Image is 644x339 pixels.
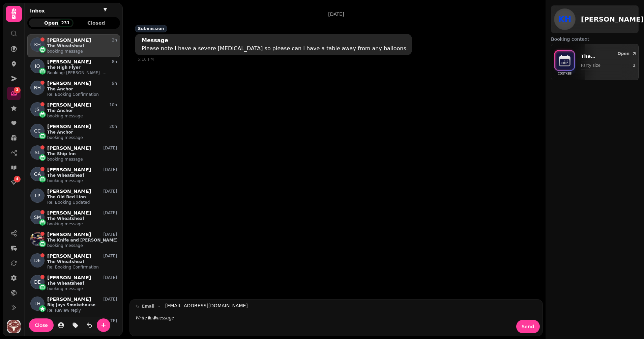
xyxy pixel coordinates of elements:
p: The Wheatsheaf [47,173,117,178]
span: Close [35,323,48,328]
p: [PERSON_NAME] [47,102,91,108]
p: [DATE] [328,11,344,18]
p: [PERSON_NAME] [47,189,91,194]
div: Please note I have a severe [MEDICAL_DATA] so please can I have a table away from any balloons. [142,45,408,53]
button: create-convo [97,318,110,332]
span: LP [35,192,40,199]
img: bookings-icon [554,47,576,76]
span: LH [34,300,40,307]
p: The Anchor [47,130,117,135]
p: Re: Booking Confirmation [47,92,117,97]
h2: [PERSON_NAME] [581,15,644,24]
p: [DATE] [103,296,117,302]
p: [PERSON_NAME] [47,167,91,173]
p: Booking: [PERSON_NAME] - [DATE] 3:00 PM [47,70,117,76]
p: [DATE] [103,167,117,172]
p: The High Flyer [47,65,117,70]
button: email [133,302,164,310]
p: [PERSON_NAME] [47,124,91,130]
div: bookings-iconCOQTK8I8The WheatsheafParty size2Open [554,47,636,77]
p: [PERSON_NAME] [47,81,91,86]
p: booking message [47,221,117,227]
button: Close [29,318,54,332]
p: Re: Booking Updated [47,200,117,205]
span: Closed [80,21,113,25]
span: DE [34,257,41,264]
div: Message [142,36,168,45]
p: The Wheatsheaf [47,216,117,221]
p: 2 [633,63,636,68]
a: 4 [7,176,21,189]
span: 4 [16,177,18,181]
p: Re: Booking Confirmation [47,264,117,270]
p: booking message [47,243,117,248]
span: IO [35,63,40,69]
p: [PERSON_NAME] [47,145,91,151]
p: Big Jays Smokehouse [47,302,117,308]
p: booking message [47,135,117,140]
p: booking message [47,286,117,291]
span: JS [35,106,39,113]
p: Re: Review reply [47,308,117,313]
button: is-read [83,318,96,332]
button: Closed [74,19,119,27]
button: Open [615,50,640,58]
span: Send [522,324,534,329]
span: GA [34,171,41,177]
span: DE [34,279,41,285]
span: KH [34,41,41,48]
button: User avatar [6,320,22,333]
button: Send [516,320,540,333]
p: [PERSON_NAME] [47,59,91,65]
div: 231 [58,19,72,27]
a: 2 [7,87,21,100]
p: booking message [47,178,117,183]
span: Open [34,21,68,25]
div: 5:10 PM [138,57,521,62]
div: Submission [135,25,167,32]
p: The Wheatsheaf [581,53,619,60]
p: [PERSON_NAME] [47,37,91,43]
p: [DATE] [103,253,117,259]
p: [DATE] [103,232,117,237]
p: 20h [109,124,117,129]
p: The Ship Inn [47,151,117,157]
div: grid [27,34,120,333]
label: Booking context [551,36,639,43]
p: 2h [112,37,117,43]
p: Party size [581,63,619,68]
h2: Inbox [30,7,45,14]
p: [PERSON_NAME] [47,232,91,237]
p: [PERSON_NAME] [47,210,91,216]
img: Dan Bishop [30,232,45,246]
p: The Wheatsheaf [47,281,117,286]
p: The Wheatsheaf [47,259,117,264]
p: [DATE] [103,275,117,280]
p: [DATE] [103,210,117,216]
p: 9h [112,81,117,86]
a: [EMAIL_ADDRESS][DOMAIN_NAME] [165,302,248,309]
p: 8h [112,59,117,64]
span: Open [618,52,630,56]
span: KH [558,15,572,23]
button: Open231 [29,19,74,27]
button: tag-thread [68,318,82,332]
p: The Anchor [47,86,117,92]
p: The Knife and [PERSON_NAME] [47,237,117,243]
p: booking message [47,157,117,162]
p: The Wheatsheaf [47,43,117,49]
img: User avatar [7,320,21,333]
span: CC [34,128,41,134]
span: 2 [16,88,18,92]
p: booking message [47,49,117,54]
button: filter [101,6,109,14]
p: COQTK8I8 [558,70,572,77]
p: [PERSON_NAME] [47,275,91,281]
p: [DATE] [103,145,117,151]
p: [PERSON_NAME] [47,253,91,259]
p: [DATE] [103,189,117,194]
span: SM [34,214,41,221]
p: 10h [109,102,117,108]
p: [PERSON_NAME] [47,296,91,302]
span: SL [35,149,40,156]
